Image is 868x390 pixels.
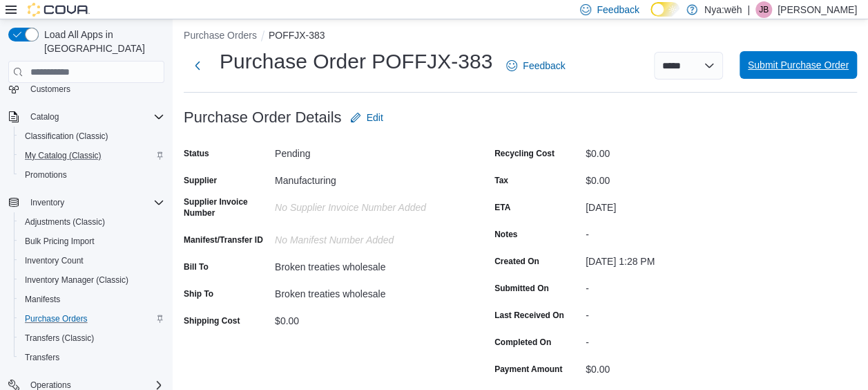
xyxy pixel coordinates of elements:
div: No Manifest Number added [275,229,460,245]
div: Pending [275,142,460,159]
label: Manifest/Transfer ID [184,234,263,245]
label: Last Received On [494,310,564,321]
div: - [586,223,771,240]
span: Dark Mode [650,17,651,17]
div: $0.00 [586,142,771,159]
span: Inventory Manager (Classic) [19,272,164,288]
span: My Catalog (Classic) [19,147,164,164]
span: Catalog [30,111,59,122]
label: Notes [494,229,517,240]
span: Adjustments (Classic) [19,214,164,230]
h3: Purchase Order Details [184,109,342,126]
label: Payment Amount [494,364,562,375]
button: Purchase Orders [14,309,170,328]
div: Jenna Bristol [755,1,772,18]
button: Inventory Count [14,251,170,270]
label: Completed On [494,337,551,348]
span: Load All Apps in [GEOGRAPHIC_DATA] [39,28,164,55]
span: Feedback [523,59,565,73]
p: | [747,1,750,18]
span: Manifests [25,294,60,305]
a: Bulk Pricing Import [19,233,100,250]
div: $0.00 [275,310,460,326]
button: Inventory Manager (Classic) [14,270,170,290]
label: Supplier Invoice Number [184,196,269,219]
span: Inventory Count [25,255,84,266]
span: Customers [25,80,164,97]
a: Purchase Orders [19,310,93,327]
a: Transfers [19,349,65,366]
span: JB [759,1,769,18]
div: [DATE] [586,196,771,213]
span: Inventory Manager (Classic) [25,275,128,286]
span: Transfers (Classic) [19,330,164,346]
button: Adjustments (Classic) [14,212,170,232]
span: Transfers [19,349,164,366]
a: Promotions [19,167,73,183]
nav: An example of EuiBreadcrumbs [184,28,857,45]
button: Bulk Pricing Import [14,232,170,251]
label: Submitted On [494,283,549,294]
button: Inventory [25,194,70,211]
span: Classification (Classic) [25,131,108,142]
button: Catalog [3,107,170,127]
div: - [586,331,771,348]
span: Promotions [25,169,67,180]
span: Promotions [19,167,164,183]
a: Classification (Classic) [19,128,114,145]
span: Bulk Pricing Import [19,233,164,250]
div: $0.00 [586,358,771,375]
a: Manifests [19,291,66,308]
p: Nya:wëh [704,1,742,18]
div: Broken treaties wholesale [275,256,460,272]
div: Broken treaties wholesale [275,283,460,299]
span: My Catalog (Classic) [25,150,102,161]
a: Inventory Count [19,252,89,269]
span: Transfers [25,352,59,363]
img: Cova [28,3,90,17]
button: Promotions [14,165,170,185]
span: Bulk Pricing Import [25,236,95,247]
button: Submit Purchase Order [740,51,857,79]
span: Purchase Orders [25,313,88,324]
label: Shipping Cost [184,315,240,326]
p: [PERSON_NAME] [778,1,857,18]
button: Customers [3,78,170,98]
button: Manifests [14,290,170,309]
label: Created On [494,256,539,267]
a: Transfers (Classic) [19,330,99,346]
span: Transfers (Classic) [25,333,94,344]
label: Tax [494,175,508,186]
span: Feedback [597,3,639,17]
span: Inventory [30,197,64,208]
div: Manufacturing [275,169,460,186]
span: Inventory [25,194,164,211]
h1: Purchase Order POFFJX-383 [220,48,492,75]
div: - [586,277,771,294]
button: POFFJX-383 [269,30,325,41]
span: Purchase Orders [19,310,164,327]
button: Edit [345,104,389,131]
button: Purchase Orders [184,30,257,41]
label: Recycling Cost [494,148,554,159]
span: Classification (Classic) [19,128,164,145]
a: Feedback [501,52,570,80]
button: Transfers [14,348,170,367]
a: Customers [25,81,76,98]
label: Bill To [184,261,209,272]
span: Inventory Count [19,252,164,269]
input: Dark Mode [650,2,679,17]
span: Submit Purchase Order [748,58,849,72]
label: Ship To [184,288,213,299]
span: Adjustments (Classic) [25,216,105,228]
button: Inventory [3,193,170,212]
button: Transfers (Classic) [14,328,170,348]
span: Customers [30,84,70,95]
label: Status [184,148,209,159]
a: Adjustments (Classic) [19,214,110,230]
div: $0.00 [586,169,771,186]
a: My Catalog (Classic) [19,147,107,164]
div: [DATE] 1:28 PM [586,250,771,267]
button: Classification (Classic) [14,127,170,146]
button: My Catalog (Classic) [14,146,170,165]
